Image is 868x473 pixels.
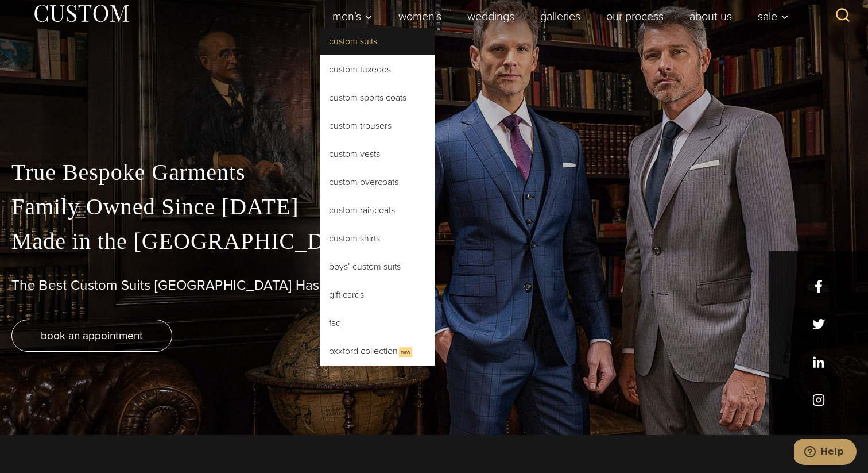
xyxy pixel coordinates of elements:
[455,5,528,28] a: weddings
[399,347,412,357] span: New
[320,225,435,252] a: Custom Shirts
[11,155,857,259] p: True Bespoke Garments Family Owned Since [DATE] Made in the [GEOGRAPHIC_DATA]
[11,320,172,352] a: book an appointment
[320,56,435,83] a: Custom Tuxedos
[528,5,594,28] a: Galleries
[320,168,435,196] a: Custom Overcoats
[829,2,857,30] button: View Search Form
[11,277,857,294] h1: The Best Custom Suits [GEOGRAPHIC_DATA] Has to Offer
[320,309,435,337] a: FAQ
[41,327,143,344] span: book an appointment
[745,5,795,28] button: Sale sub menu toggle
[320,253,435,280] a: Boys’ Custom Suits
[386,5,455,28] a: Women’s
[320,5,795,28] nav: Primary Navigation
[320,5,386,28] button: Men’s sub menu toggle
[677,5,745,28] a: About Us
[320,84,435,111] a: Custom Sports Coats
[320,28,435,55] a: Custom Suits
[794,439,857,467] iframe: Opens a widget where you can chat to one of our agents
[320,197,435,224] a: Custom Raincoats
[594,5,677,28] a: Our Process
[320,337,435,366] a: Oxxford CollectionNew
[320,281,435,309] a: Gift Cards
[320,112,435,140] a: Custom Trousers
[320,140,435,168] a: Custom Vests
